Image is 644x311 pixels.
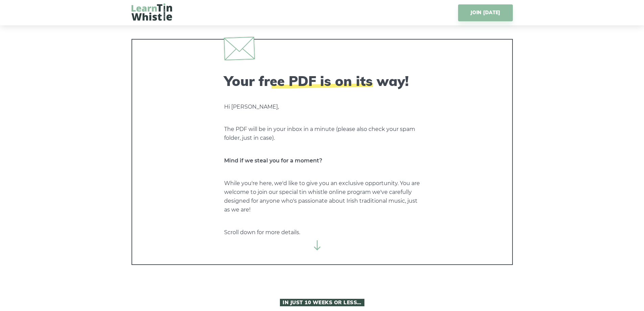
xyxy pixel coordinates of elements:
[224,157,322,164] strong: Mind if we steal you for a moment?
[223,37,255,60] img: envelope.svg
[132,3,172,21] img: LearnTinWhistle.com
[458,4,512,21] a: JOIN [DATE]
[224,179,420,214] p: While you're here, we'd like to give you an exclusive opportunity. You are welcome to join our sp...
[280,299,364,306] span: In Just 10 Weeks or Less…
[224,103,420,111] p: Hi [PERSON_NAME],
[224,228,420,237] p: Scroll down for more details.
[224,125,420,142] p: The PDF will be in your inbox in a minute (please also check your spam folder, just in case).
[224,73,420,89] h2: Your free PDF is on its way!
